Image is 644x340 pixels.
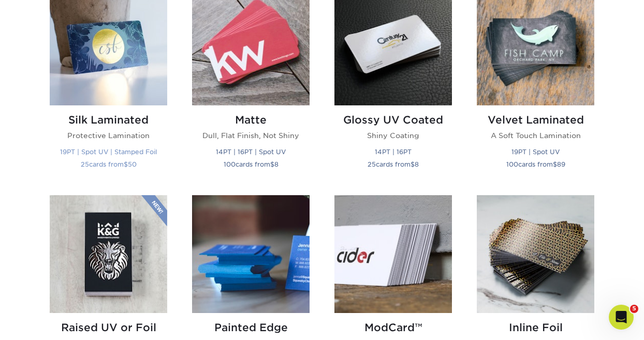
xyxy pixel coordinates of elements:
[192,321,310,334] h2: Painted Edge
[3,308,88,336] iframe: Google Customer Reviews
[477,130,594,141] p: A Soft Touch Lamination
[511,148,560,156] small: 19PT | Spot UV
[192,130,310,141] p: Dull, Flat Finish, Not Shiny
[334,195,452,313] img: ModCard™ Business Cards
[216,148,286,156] small: 14PT | 16PT | Spot UV
[224,160,279,168] small: cards from
[375,148,412,156] small: 14PT | 16PT
[81,160,89,168] span: 25
[50,195,167,313] img: Raised UV or Foil Business Cards
[81,160,137,168] small: cards from
[50,321,167,334] h2: Raised UV or Foil
[368,160,376,168] span: 25
[630,305,638,313] span: 5
[50,114,167,126] h2: Silk Laminated
[506,160,518,168] span: 100
[192,195,310,313] img: Painted Edge Business Cards
[609,305,634,330] iframe: Intercom live chat
[557,160,565,168] span: 89
[334,114,452,126] h2: Glossy UV Coated
[224,160,236,168] span: 100
[60,148,157,156] small: 19PT | Spot UV | Stamped Foil
[50,130,167,141] p: Protective Lamination
[553,160,557,168] span: $
[506,160,565,168] small: cards from
[192,114,310,126] h2: Matte
[368,160,419,168] small: cards from
[411,160,415,168] span: $
[334,130,452,141] p: Shiny Coating
[334,321,452,334] h2: ModCard™
[415,160,419,168] span: 8
[124,160,128,168] span: $
[477,114,594,126] h2: Velvet Laminated
[270,160,274,168] span: $
[477,321,594,334] h2: Inline Foil
[128,160,137,168] span: 50
[274,160,279,168] span: 8
[141,195,167,226] img: New Product
[477,195,594,313] img: Inline Foil Business Cards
